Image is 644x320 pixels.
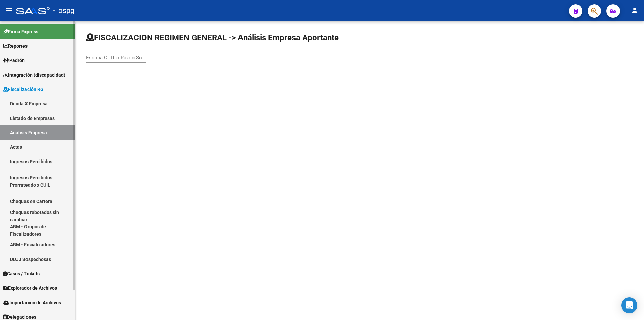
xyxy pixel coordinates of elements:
span: Importación de Archivos [3,299,61,306]
span: Padrón [3,57,25,64]
div: Open Intercom Messenger [621,297,637,313]
span: Integración (discapacidad) [3,71,65,79]
h1: FISCALIZACION REGIMEN GENERAL -> Análisis Empresa Aportante [86,32,339,43]
span: Casos / Tickets [3,270,40,277]
span: Fiscalización RG [3,86,44,93]
mat-icon: menu [5,6,13,14]
mat-icon: person [631,6,639,14]
span: - ospg [53,3,74,18]
span: Reportes [3,42,28,50]
span: Firma Express [3,28,38,35]
span: Explorador de Archivos [3,284,57,292]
